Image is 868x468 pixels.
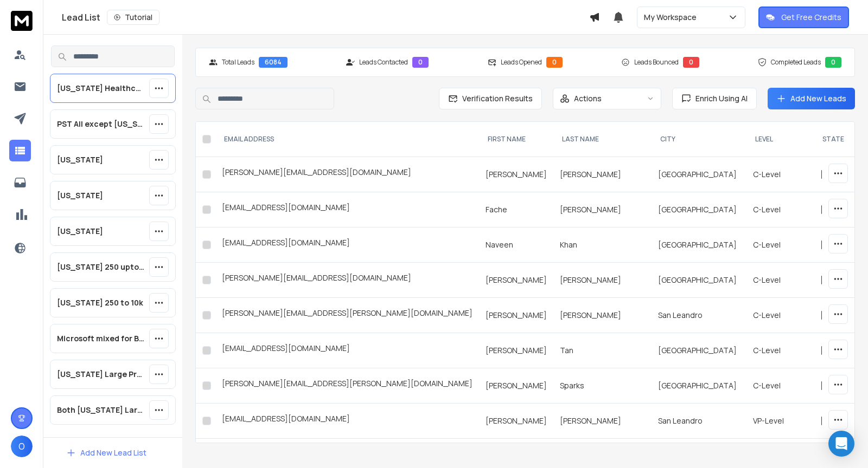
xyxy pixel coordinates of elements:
[746,333,814,368] td: C-Level
[553,192,652,227] td: [PERSON_NAME]
[62,10,589,25] div: Lead List
[11,435,33,457] button: O
[479,333,553,368] td: [PERSON_NAME]
[222,58,254,67] p: Total Leads
[222,343,473,358] div: [EMAIL_ADDRESS][DOMAIN_NAME]
[57,369,145,380] p: [US_STATE] Large Practice
[553,404,652,439] td: [PERSON_NAME]
[479,227,553,263] td: Naveen
[215,122,479,157] th: EMAIL ADDRESS
[57,297,143,308] p: [US_STATE] 250 to 10k
[479,157,553,192] td: [PERSON_NAME]
[691,93,748,104] span: Enrich Using AI
[222,237,473,252] div: [EMAIL_ADDRESS][DOMAIN_NAME]
[771,58,821,67] p: Completed Leads
[107,10,159,25] button: Tutorial
[553,298,652,333] td: [PERSON_NAME]
[479,192,553,227] td: Fache
[479,404,553,439] td: [PERSON_NAME]
[501,58,542,67] p: Leads Opened
[652,157,746,192] td: [GEOGRAPHIC_DATA]
[57,333,145,344] p: Microsoft mixed for Billing
[828,431,854,457] div: Open Intercom Messenger
[652,404,746,439] td: San Leandro
[57,83,145,94] p: [US_STATE] Healthcare All upto 250 ( No Device )
[652,263,746,298] td: [GEOGRAPHIC_DATA]
[222,167,473,182] div: [PERSON_NAME][EMAIL_ADDRESS][DOMAIN_NAME]
[359,58,408,67] p: Leads Contacted
[553,227,652,263] td: Khan
[57,226,103,237] p: [US_STATE]
[458,93,533,104] span: Verification Results
[758,6,849,28] button: Get Free Credits
[222,202,473,217] div: [EMAIL_ADDRESS][DOMAIN_NAME]
[222,308,473,323] div: [PERSON_NAME][EMAIL_ADDRESS][PERSON_NAME][DOMAIN_NAME]
[746,263,814,298] td: C-Level
[652,368,746,404] td: [GEOGRAPHIC_DATA]
[553,122,652,157] th: LAST NAME
[746,368,814,404] td: C-Level
[652,227,746,263] td: [GEOGRAPHIC_DATA]
[58,442,155,464] button: Add New Lead List
[222,378,473,393] div: [PERSON_NAME][EMAIL_ADDRESS][PERSON_NAME][DOMAIN_NAME]
[746,404,814,439] td: VP-Level
[479,368,553,404] td: [PERSON_NAME]
[683,57,699,68] div: 0
[57,154,103,165] p: [US_STATE]
[412,57,429,68] div: 0
[574,93,602,104] p: Actions
[57,190,103,201] p: [US_STATE]
[553,368,652,404] td: Sparks
[553,157,652,192] td: [PERSON_NAME]
[781,12,841,23] p: Get Free Credits
[222,272,473,288] div: [PERSON_NAME][EMAIL_ADDRESS][DOMAIN_NAME]
[768,88,855,109] button: Add New Leads
[546,57,563,68] div: 0
[652,192,746,227] td: [GEOGRAPHIC_DATA]
[644,12,701,23] p: My Workspace
[553,333,652,368] td: Tan
[439,88,542,109] button: Verification Results
[479,263,553,298] td: [PERSON_NAME]
[553,263,652,298] td: [PERSON_NAME]
[479,298,553,333] td: [PERSON_NAME]
[222,413,473,428] div: [EMAIL_ADDRESS][DOMAIN_NAME]
[57,119,145,129] p: PST All except [US_STATE]
[825,57,841,68] div: 0
[746,122,814,157] th: level
[746,192,814,227] td: C-Level
[746,157,814,192] td: C-Level
[672,88,757,109] button: Enrich Using AI
[57,262,145,272] p: [US_STATE] 250 upto 10k
[634,58,679,67] p: Leads Bounced
[652,122,746,157] th: city
[479,122,553,157] th: FIRST NAME
[776,93,846,104] a: Add New Leads
[746,298,814,333] td: C-Level
[746,227,814,263] td: C-Level
[652,298,746,333] td: San Leandro
[259,57,288,68] div: 6084
[57,405,145,415] p: Both [US_STATE] Large Practice
[652,333,746,368] td: [GEOGRAPHIC_DATA]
